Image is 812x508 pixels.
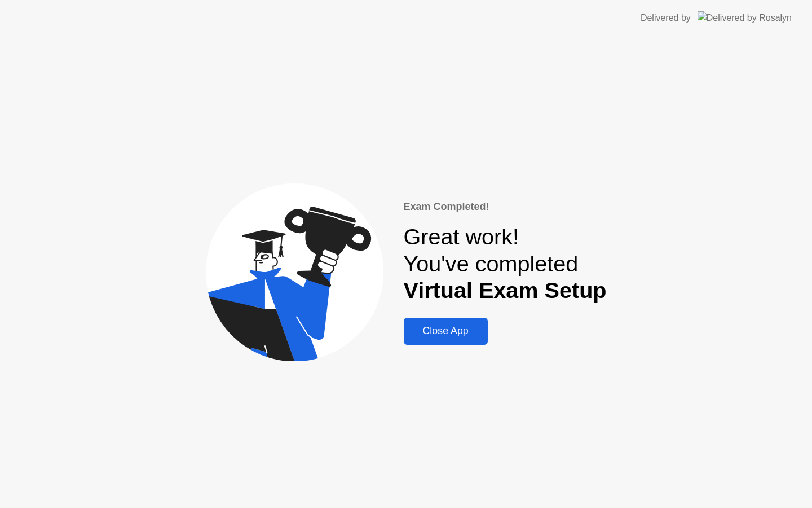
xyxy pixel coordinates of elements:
[404,224,607,304] div: Great work! You've completed
[404,318,488,345] button: Close App
[641,11,691,25] div: Delivered by
[698,11,792,24] img: Delivered by Rosalyn
[407,325,484,337] div: Close App
[404,278,607,303] b: Virtual Exam Setup
[404,199,607,214] div: Exam Completed!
